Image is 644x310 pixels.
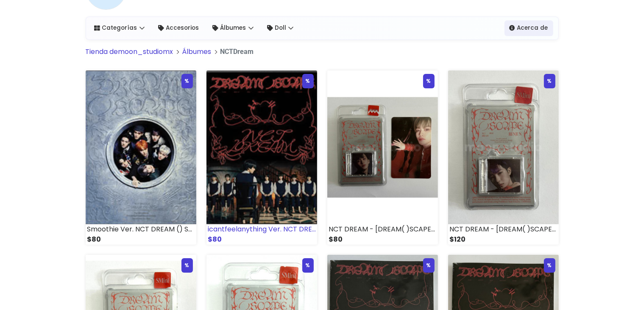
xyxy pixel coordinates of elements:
[206,70,317,245] a: % icantfeelanything Ver. NCT DREAM () Scape $80
[153,20,204,36] a: Accesorios
[206,234,317,245] div: $80
[302,258,314,273] div: %
[327,234,438,245] div: $80
[86,70,196,245] a: % Smoothie Ver. NCT DREAM () Scape $80
[86,47,118,56] span: Tienda de
[181,258,193,273] div: %
[182,47,212,56] a: Álbumes
[207,20,259,36] a: Álbumes
[86,47,559,64] nav: breadcrumb
[327,224,438,234] div: NCT DREAM - [DREAM( )SCAPE] (SMini Ver.) (Smart Album) [PERSON_NAME]
[302,74,314,88] div: %
[86,224,196,234] div: Smoothie Ver. NCT DREAM () Scape
[505,20,553,36] a: Acerca de
[89,20,150,36] a: Categorías
[86,70,196,224] img: small_1727386967669.png
[448,70,559,224] img: small_1720745620971.jpeg
[448,234,559,245] div: $120
[448,224,559,234] div: NCT DREAM - [DREAM( )SCAPE] (SMini Ver.) (Smart Album) RENJUN
[327,70,438,245] a: % NCT DREAM - [DREAM( )SCAPE] (SMini Ver.) (Smart Album) [PERSON_NAME] $80
[448,70,559,245] a: % NCT DREAM - [DREAM( )SCAPE] (SMini Ver.) (Smart Album) RENJUN $120
[181,74,193,88] div: %
[262,20,299,36] a: Doll
[86,234,196,245] div: $80
[423,258,435,273] div: %
[327,70,438,224] img: small_1720745726061.jpeg
[206,70,317,224] img: small_1727386905580.png
[86,47,173,56] a: Tienda demoon_studiomx
[544,74,555,88] div: %
[206,224,317,234] div: icantfeelanything Ver. NCT DREAM () Scape
[423,74,435,88] div: %
[220,48,254,56] span: NCTDream
[544,258,555,273] div: %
